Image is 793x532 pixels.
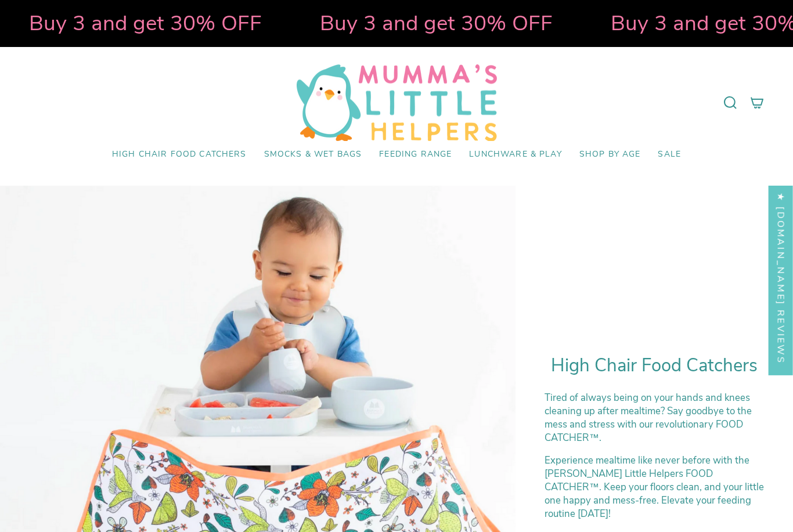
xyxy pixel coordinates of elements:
h1: High Chair Food Catchers [545,355,764,377]
span: Shop by Age [579,150,641,160]
span: Smocks & Wet Bags [264,150,362,160]
span: Lunchware & Play [469,150,561,160]
a: High Chair Food Catchers [103,141,255,168]
a: SALE [649,141,690,168]
a: Feeding Range [370,141,460,168]
p: Tired of always being on your hands and knees cleaning up after mealtime? Say goodbye to the mess... [545,391,764,444]
span: SALE [658,150,681,160]
strong: Buy 3 and get 30% OFF [318,9,551,38]
a: Shop by Age [571,141,650,168]
span: Feeding Range [379,150,452,160]
img: Mumma’s Little Helpers [297,64,497,141]
div: Click to open Judge.me floating reviews tab [769,182,793,375]
a: Smocks & Wet Bags [255,141,371,168]
div: Experience mealtime like never before with the [PERSON_NAME] Little Helpers FOOD CATCHER™. Keep y... [545,454,764,520]
strong: Buy 3 and get 30% OFF [27,9,260,38]
span: High Chair Food Catchers [112,150,247,160]
a: Lunchware & Play [460,141,570,168]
